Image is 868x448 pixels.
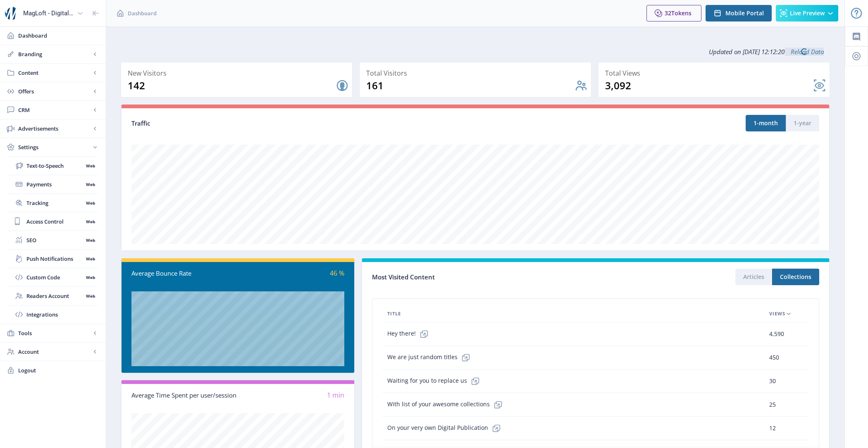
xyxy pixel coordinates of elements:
span: Text-to-Speech [26,162,83,170]
div: Total Visitors [366,67,587,79]
a: SEOWeb [8,231,98,249]
span: Account [18,348,91,356]
a: Integrations [8,305,98,324]
span: Live Preview [790,10,825,17]
div: Total Views [605,67,826,79]
nb-badge: Web [83,273,98,281]
div: 1 min [238,391,345,400]
span: Offers [18,87,91,95]
span: Access Control [26,217,83,226]
nb-badge: Web [83,162,98,170]
span: SEO [26,236,83,244]
span: Advertisements [18,124,91,133]
span: CRM [18,106,91,114]
span: Content [18,69,91,77]
span: We are just random titles [387,349,474,366]
nb-badge: Web [83,255,98,263]
button: Live Preview [776,5,838,21]
a: TrackingWeb [8,194,98,212]
span: Branding [18,50,91,58]
nb-badge: Web [83,180,98,188]
span: Dashboard [18,31,99,40]
span: Views [769,309,785,319]
span: 450 [769,353,779,362]
span: 30 [769,376,776,386]
div: 3,092 [605,79,813,92]
div: MagLoft - Digital Magazine [23,4,74,22]
a: Reload Data [785,48,824,56]
span: 25 [769,400,776,410]
div: Traffic [131,119,475,128]
div: 161 [366,79,574,92]
nb-badge: Web [83,236,98,244]
a: Push NotificationsWeb [8,250,98,268]
button: Mobile Portal [706,5,772,21]
span: Tracking [26,199,83,207]
div: Average Time Spent per user/session [131,391,238,400]
span: Title [387,309,401,319]
span: Tools [18,329,91,337]
span: 12 [769,423,776,433]
span: Settings [18,143,91,151]
span: Waiting for you to replace us [387,373,484,389]
div: 142 [128,79,336,92]
span: Tokens [671,9,692,17]
a: Custom CodeWeb [8,268,98,286]
img: properties.app_icon.png [5,7,18,20]
a: Text-to-SpeechWeb [8,157,98,175]
nb-badge: Web [83,217,98,226]
div: Updated on [DATE] 12:12:20 [121,41,830,62]
nb-badge: Web [83,292,98,300]
span: With list of your awesome collections [387,396,506,413]
span: Payments [26,180,83,188]
button: Articles [735,269,772,285]
span: Logout [18,366,99,374]
a: Access ControlWeb [8,212,98,231]
span: On your very own Digital Publication [387,420,505,436]
button: 1-year [786,115,819,131]
span: 46 % [330,269,344,278]
nb-badge: Web [83,199,98,207]
a: PaymentsWeb [8,175,98,193]
div: Average Bounce Rate [131,269,238,278]
span: Readers Account [26,292,83,300]
span: Push Notifications [26,255,83,263]
div: New Visitors [128,67,349,79]
span: 4,590 [769,329,784,339]
span: Integrations [26,310,98,319]
button: 32Tokens [646,5,701,21]
span: Hey there! [387,326,432,342]
span: Mobile Portal [725,10,764,17]
span: Dashboard [128,9,157,17]
div: Most Visited Content [372,271,596,284]
button: Collections [772,269,819,285]
span: Custom Code [26,273,83,281]
a: Readers AccountWeb [8,287,98,305]
button: 1-month [746,115,786,131]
